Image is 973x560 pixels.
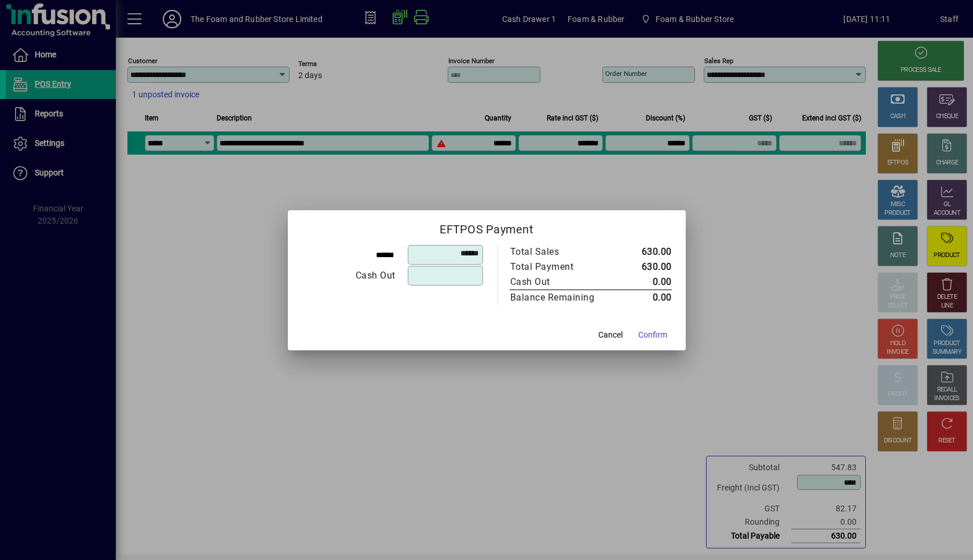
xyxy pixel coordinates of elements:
button: Cancel [592,325,629,346]
h2: EFTPOS Payment [288,210,686,244]
td: 0.00 [619,274,672,290]
button: Confirm [634,325,672,346]
td: 630.00 [619,244,672,259]
td: 0.00 [619,290,672,305]
td: Total Payment [510,259,619,274]
span: Cancel [598,329,623,341]
div: Cash Out [510,275,608,289]
span: Confirm [638,329,667,341]
div: Cash Out [302,269,396,283]
div: Balance Remaining [510,291,608,305]
td: Total Sales [510,244,619,259]
td: 630.00 [619,259,672,274]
